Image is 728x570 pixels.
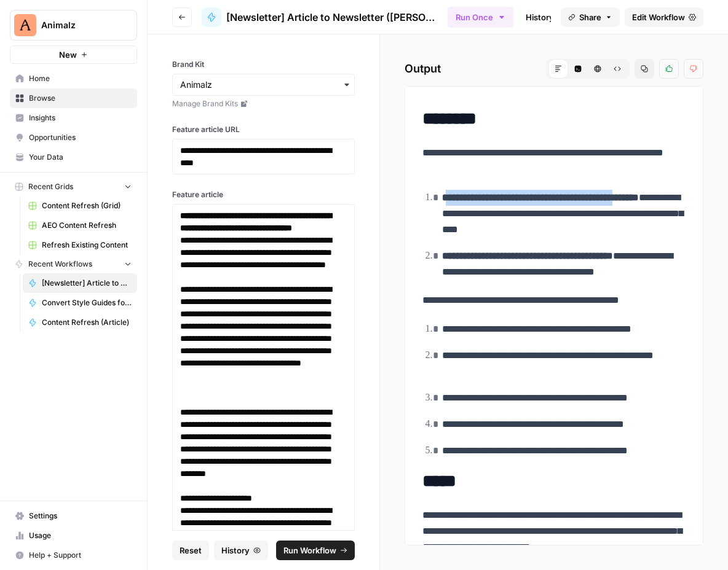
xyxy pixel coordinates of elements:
a: Your Data [10,147,137,167]
img: Animalz Logo [14,14,36,36]
a: Refresh Existing Content [23,235,137,255]
a: [Newsletter] Article to Newsletter ([PERSON_NAME]) [23,273,137,293]
label: Feature article [172,189,355,200]
span: Recent Workflows [28,259,92,270]
span: Usage [29,530,132,541]
span: Edit Workflow [632,11,685,23]
span: New [59,49,77,61]
button: Help + Support [10,545,137,565]
button: Share [561,7,620,27]
button: Workspace: Animalz [10,10,137,41]
a: Insights [10,108,137,128]
a: Usage [10,526,137,545]
span: [Newsletter] Article to Newsletter ([PERSON_NAME]) [226,10,438,25]
span: Animalz [41,19,116,31]
span: History [221,544,250,556]
button: Reset [172,541,209,560]
button: Recent Workflows [10,255,137,273]
a: History [518,7,561,27]
span: Reset [180,544,202,556]
button: Run Workflow [276,541,355,560]
span: Share [579,11,601,23]
a: Content Refresh (Grid) [23,196,137,216]
label: Feature article URL [172,124,355,135]
span: Help + Support [29,550,132,561]
a: [Newsletter] Article to Newsletter ([PERSON_NAME]) [202,7,438,27]
span: Your Data [29,152,132,163]
a: Manage Brand Kits [172,98,355,109]
button: History [214,541,268,560]
a: Content Refresh (Article) [23,313,137,332]
a: Settings [10,506,137,526]
span: Insights [29,112,132,123]
span: Content Refresh (Article) [42,317,132,328]
button: New [10,45,137,64]
span: [Newsletter] Article to Newsletter ([PERSON_NAME]) [42,278,132,289]
label: Brand Kit [172,59,355,70]
button: Recent Grids [10,178,137,196]
span: Content Refresh (Grid) [42,200,132,211]
a: AEO Content Refresh [23,216,137,235]
input: Animalz [180,79,347,91]
a: Opportunities [10,128,137,147]
a: Home [10,69,137,88]
a: Convert Style Guides for LLMs [23,293,137,313]
span: AEO Content Refresh [42,220,132,231]
span: Convert Style Guides for LLMs [42,297,132,308]
a: Browse [10,88,137,108]
span: Browse [29,93,132,104]
span: Settings [29,510,132,521]
span: Home [29,73,132,84]
span: Opportunities [29,132,132,143]
h2: Output [405,59,703,79]
span: Refresh Existing Content [42,240,132,251]
span: Run Workflow [283,544,336,556]
button: Run Once [448,7,513,28]
a: Edit Workflow [625,7,703,27]
span: Recent Grids [28,181,73,192]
